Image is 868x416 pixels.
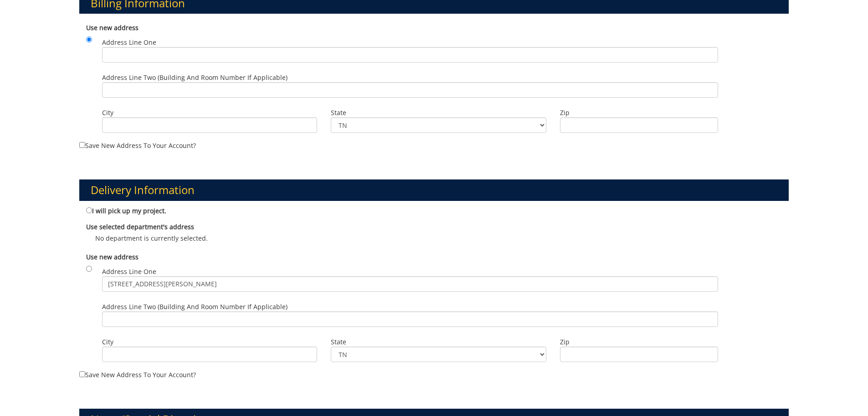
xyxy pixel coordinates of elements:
[86,234,782,243] p: No department is currently selected.
[86,205,166,216] label: I will pick up my project.
[102,38,718,63] label: Address Line One
[86,222,194,231] b: Use selected department's address
[560,108,718,117] label: Zip
[86,23,139,32] b: Use new address
[331,108,546,117] label: State
[86,207,92,213] input: I will pick up my project.
[102,311,718,327] input: Address Line Two (Building and Room Number if applicable)
[102,82,718,98] input: Address Line Two (Building and Room Number if applicable)
[560,347,718,362] input: Zip
[102,337,318,347] label: City
[331,337,546,347] label: State
[560,117,718,133] input: Zip
[86,253,139,261] b: Use new address
[560,337,718,347] label: Zip
[102,108,318,117] label: City
[79,179,789,200] h3: Delivery Information
[79,142,85,148] input: Save new address to your account?
[102,276,718,292] input: Address Line One
[102,73,718,98] label: Address Line Two (Building and Room Number if applicable)
[102,302,718,327] label: Address Line Two (Building and Room Number if applicable)
[102,47,718,63] input: Address Line One
[79,371,85,377] input: Save new address to your account?
[102,117,318,133] input: City
[102,347,318,362] input: City
[102,267,718,292] label: Address Line One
